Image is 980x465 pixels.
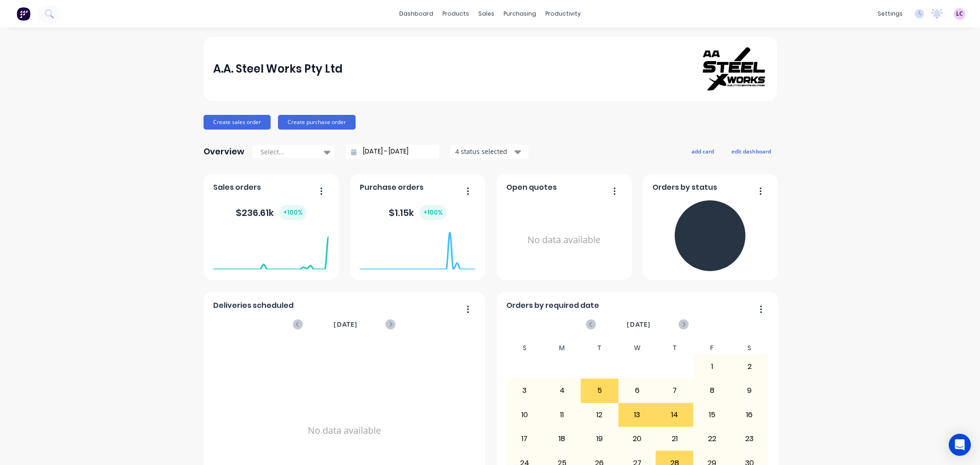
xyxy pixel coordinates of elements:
[581,403,618,426] div: 12
[619,427,656,450] div: 20
[278,115,356,130] button: Create purchase order
[213,60,343,78] div: A.A. Steel Works Pty Ltd
[731,379,768,402] div: 9
[873,7,907,21] div: settings
[544,403,581,426] div: 11
[694,355,731,378] div: 1
[389,205,447,220] div: $ 1.15k
[204,142,244,161] div: Overview
[213,182,261,193] span: Sales orders
[506,379,543,402] div: 3
[395,7,438,21] a: dashboard
[656,427,693,450] div: 21
[506,300,599,311] span: Orders by required date
[541,7,585,21] div: productivity
[731,427,768,450] div: 23
[544,341,581,355] div: M
[474,7,499,21] div: sales
[685,145,720,157] button: add card
[693,341,731,355] div: F
[731,355,768,378] div: 2
[656,379,693,402] div: 7
[499,7,541,21] div: purchasing
[419,205,447,220] div: + 100 %
[725,145,777,157] button: edit dashboard
[581,427,618,450] div: 19
[627,319,651,329] span: [DATE]
[438,7,474,21] div: products
[619,379,656,402] div: 6
[360,182,424,193] span: Purchase orders
[702,47,767,91] img: A.A. Steel Works Pty Ltd
[334,319,357,329] span: [DATE]
[731,341,768,355] div: S
[544,379,581,402] div: 4
[506,197,622,284] div: No data available
[581,379,618,402] div: 5
[618,341,656,355] div: W
[506,403,543,426] div: 10
[279,205,306,220] div: + 100 %
[694,379,731,402] div: 8
[956,10,963,18] span: LC
[619,403,656,426] div: 13
[236,205,306,220] div: $ 236.61k
[506,427,543,450] div: 17
[581,341,618,355] div: T
[656,341,693,355] div: T
[506,182,557,193] span: Open quotes
[450,145,528,159] button: 4 status selected
[694,427,731,450] div: 22
[506,341,544,355] div: S
[731,403,768,426] div: 16
[949,434,971,456] div: Open Intercom Messenger
[652,182,717,193] span: Orders by status
[17,7,30,21] img: Factory
[455,147,513,156] div: 4 status selected
[694,403,731,426] div: 15
[544,427,581,450] div: 18
[656,403,693,426] div: 14
[204,115,271,130] button: Create sales order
